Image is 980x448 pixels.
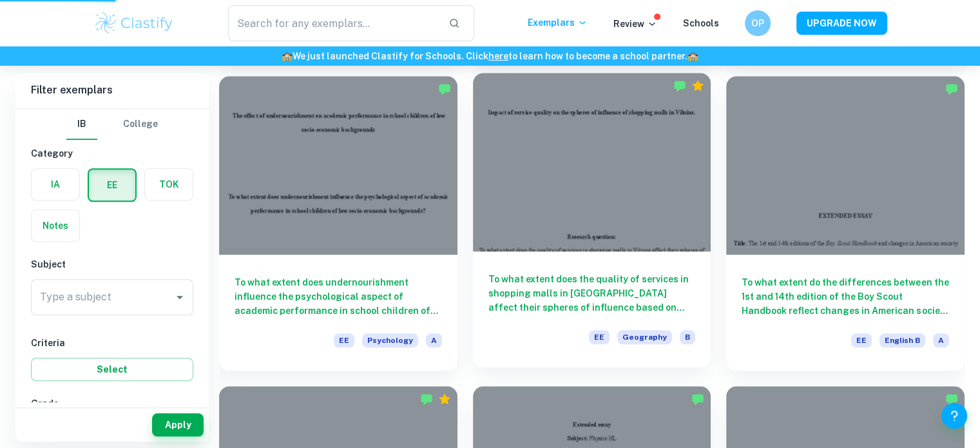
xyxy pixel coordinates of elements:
h6: To what extent does undernourishment influence the psychological aspect of academic performance i... [235,275,442,318]
h6: Subject [31,257,193,271]
h6: Criteria [31,336,193,350]
button: Notes [32,210,79,241]
button: College [123,109,158,140]
span: 🏫 [282,51,293,61]
div: Premium [691,79,704,92]
h6: OP [750,16,765,30]
p: Exemplars [528,15,588,30]
span: EE [851,333,872,347]
span: A [426,333,442,347]
button: Open [171,288,189,306]
p: Review [613,17,657,31]
h6: We just launched Clastify for Schools. Click to learn how to become a school partner. [3,49,977,63]
div: Filter type choice [66,109,158,140]
a: To what extent does undernourishment influence the psychological aspect of academic performance i... [219,76,457,371]
img: Marked [438,83,451,95]
img: Marked [420,393,433,405]
img: Marked [673,79,686,92]
img: Marked [945,393,958,405]
span: English B [879,333,925,347]
span: Geography [617,330,672,344]
img: Clastify logo [93,10,175,36]
span: EE [334,333,354,347]
input: Search for any exemplars... [228,5,439,41]
h6: Filter exemplars [15,72,209,108]
button: UPGRADE NOW [796,12,887,35]
button: Apply [152,413,204,436]
span: A [933,333,949,347]
button: OP [745,10,771,36]
a: Schools [683,18,719,28]
span: 🏫 [687,51,698,61]
a: here [488,51,508,61]
div: Premium [438,393,451,405]
span: B [680,330,695,344]
button: IA [32,169,79,200]
span: Psychology [362,333,418,347]
img: Marked [945,83,958,95]
button: TOK [145,169,193,200]
img: Marked [691,393,704,405]
button: EE [89,170,135,200]
h6: Grade [31,396,193,411]
a: To what extent does the quality of services in shopping malls in [GEOGRAPHIC_DATA] affect their s... [473,76,711,371]
button: IB [66,109,97,140]
h6: To what extent do the differences between the 1st and 14th edition of the Boy Scout Handbook refl... [742,275,949,318]
h6: To what extent does the quality of services in shopping malls in [GEOGRAPHIC_DATA] affect their s... [488,272,696,315]
a: To what extent do the differences between the 1st and 14th edition of the Boy Scout Handbook refl... [726,76,965,371]
button: Select [31,358,193,381]
button: Help and Feedback [941,403,967,429]
span: EE [589,330,610,344]
h6: Category [31,146,193,161]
